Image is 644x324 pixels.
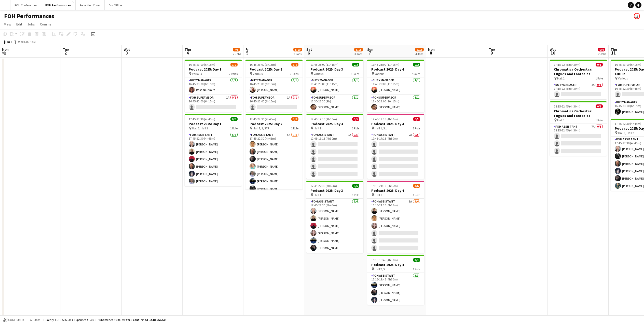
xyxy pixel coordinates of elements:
span: 1 Role [595,76,603,80]
span: 1/2 [291,63,298,66]
app-job-card: 15:15-21:30 (6h15m)3/6Podcast 2025: Day 4 Hall 11 RoleFOH Assistant1A3/615:15-21:30 (6h15m)[PERSO... [367,181,424,253]
app-card-role: FOH Assistant6/617:45-22:30 (4h45m)[PERSON_NAME][PERSON_NAME][PERSON_NAME][PERSON_NAME][PERSON_NA... [185,132,242,186]
h3: Podcast 2025: Day 4 [367,262,424,267]
span: 1/2 [230,63,238,66]
span: 6/6 [352,184,359,188]
span: 16:45-23:00 (6h15m) [189,63,215,66]
span: Wed [124,47,130,52]
span: Hall 1 [314,193,321,197]
span: 6 [306,50,312,56]
app-job-card: 15:15-19:45 (4h30m)3/3Podcast 2025: Day 4 Hall 2, Stp1 RoleFOH Assistant3/315:15-19:45 (4h30m)[PE... [367,255,424,305]
app-card-role: Duty Manager4A0/117:15-22:45 (5h30m) [550,82,607,99]
span: 12:45-17:15 (4h30m) [371,117,398,121]
span: Hall 1 [557,118,565,122]
span: Sat [306,47,312,52]
span: 5 [245,50,250,56]
span: 2/2 [413,63,420,66]
span: 11:45-23:00 (11h15m) [310,63,338,66]
span: 3 [123,50,130,56]
span: 15:15-19:45 (4h30m) [371,258,398,262]
span: 0/5 [352,117,359,121]
span: 7 [366,50,373,56]
span: Various [618,76,628,80]
h3: Podcast 2025: Day 3 [306,188,363,193]
span: 1 Role [352,126,359,130]
span: 12:45-17:15 (4h30m) [310,117,337,121]
span: 6/6 [230,117,238,121]
app-card-role: FOH Assistant7A0/318:15-22:45 (4h30m) [550,124,607,156]
span: Edit [16,22,22,26]
span: 1 Role [291,126,298,130]
app-card-role: Duty Manager1/116:45-23:00 (6h15m)Rasa Niurkaite [185,77,242,95]
h3: Podcast 2025: Day 1 [185,67,242,72]
span: Hall 1, Hall 2 [618,131,634,135]
app-job-card: 17:15-22:45 (5h30m)0/1Chromatica Orchestra: Fugues and Fantasias Hall 11 RoleDuty Manager4A0/117:... [550,60,607,99]
div: 2 Jobs [233,52,241,56]
h1: FOH Performances [4,12,54,20]
span: Thu [185,47,191,52]
h3: Podcast 2025: Day 4 [367,67,424,72]
app-card-role: Duty Manager1/111:45-23:00 (11h15m)[PERSON_NAME] [367,77,424,95]
h3: Podcast 2025: Day 1 [185,121,242,126]
span: Wed [550,47,556,52]
span: 4 [184,50,191,56]
app-card-role: Duty Manager1/116:45-23:00 (6h15m)[PERSON_NAME] [245,77,303,95]
span: Total Confirmed £518 566.50 [124,318,165,322]
span: 0/5 [413,117,420,121]
span: 17:45-22:30 (4h45m) [189,117,215,121]
span: Hall 2, Stp [375,267,387,271]
div: 11:45-23:00 (11h15m)2/2Podcast 2025: Day 4 Various2 RolesDuty Manager1/111:45-23:00 (11h15m)[PERS... [367,60,424,112]
span: 2 Roles [412,72,420,76]
h3: Podcast 2025: Day 3 [306,67,363,72]
span: 18:15-22:45 (4h30m) [554,104,580,108]
div: 3 Jobs [354,52,363,56]
span: 17:15-22:45 (5h30m) [554,63,580,66]
h3: Podcast 2025: Day 2 [245,121,303,126]
app-card-role: FOH Assistant2A0/512:45-17:15 (4h30m) [367,132,424,179]
a: Edit [14,21,24,28]
div: [DATE] [4,39,16,44]
div: 18:15-22:45 (4h30m)0/3Chromatica Orchestra: Fugues and Fantasias Hall 11 RoleFOH Assistant7A0/318... [550,101,607,156]
span: Week 36 [17,40,30,44]
span: 0/4 [598,48,605,51]
span: 0/1 [596,63,603,66]
span: Jobs [27,22,35,26]
span: Hall 1, 2, STP [253,126,269,130]
h3: Chromatica Orchestra: Fugues and Fantasias [550,109,607,118]
div: 16:45-23:00 (6h15m)1/2Podcast 2025: Day 1 Various2 RolesDuty Manager1/116:45-23:00 (6h15m)Rasa Ni... [185,60,242,112]
app-job-card: 16:45-23:00 (6h15m)1/2Podcast 2025: Day 2 Various2 RolesDuty Manager1/116:45-23:00 (6h15m)[PERSON... [245,60,303,112]
app-card-role: FOH Assistant7A0/512:45-17:15 (4h30m) [306,132,363,179]
app-job-card: 12:45-17:15 (4h30m)0/5Podcast 2025: Day 4 Hall 1, Stp1 RoleFOH Assistant2A0/512:45-17:15 (4h30m) [367,114,424,179]
span: All jobs [29,318,41,322]
span: Thu [611,47,617,52]
span: 8/16 [415,48,424,51]
span: 7/8 [233,48,240,51]
app-card-role: FOH Supervisor1A0/116:45-23:00 (6h15m) [245,95,303,112]
div: 17:45-22:30 (4h45m)6/6Podcast 2025: Day 1 Hall 1, Hall 21 RoleFOH Assistant6/617:45-22:30 (4h45m)... [185,114,242,186]
span: Tue [63,47,69,52]
span: Mon [428,47,435,52]
app-card-role: FOH Supervisor1A0/116:45-23:00 (6h15m) [185,95,242,112]
app-job-card: 17:45-22:30 (4h45m)7/8Podcast 2025: Day 2 Hall 1, 2, STP1 RoleFOH Assistant5A7/817:45-22:30 (4h45... [245,114,303,190]
span: Hall 1 [375,193,382,197]
span: Various [375,72,384,76]
button: Box Office [105,0,126,10]
a: Comms [38,21,53,28]
span: Various [253,72,263,76]
span: 0/3 [596,104,603,108]
h3: Podcast 2025: Day 3 [306,121,363,126]
button: FOH Conferences [10,0,41,10]
span: Hall 1, Stp [375,126,387,130]
span: 2 Roles [351,72,359,76]
span: 1 [1,50,9,56]
div: 2 Jobs [598,52,606,56]
span: 11 [610,50,617,56]
span: 1 Role [413,126,420,130]
span: 2 [62,50,69,56]
button: FOH Performances [41,0,76,10]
